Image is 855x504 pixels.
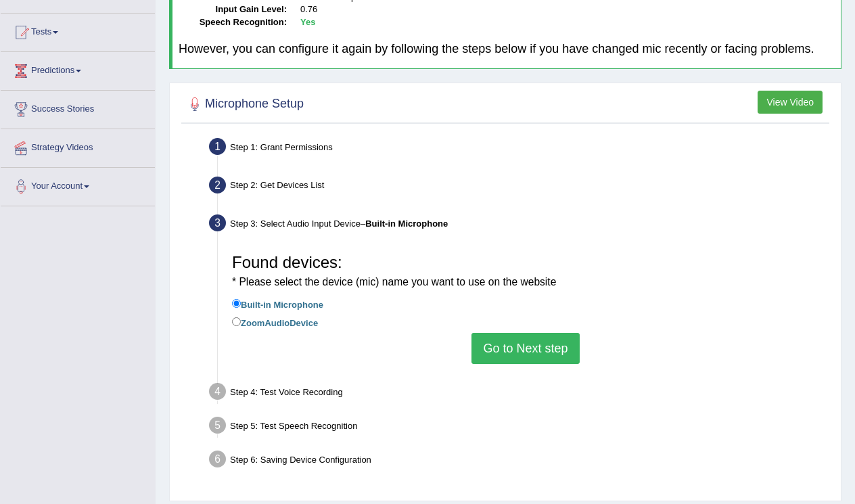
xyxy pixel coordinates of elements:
[300,17,315,27] b: Yes
[232,299,241,308] input: Built-in Microphone
[179,3,287,16] dt: Input Gain Level:
[1,52,155,86] a: Predictions
[179,43,835,56] h4: However, you can configure it again by following the steps below if you have changed mic recently...
[361,219,448,229] span: –
[1,168,155,202] a: Your Account
[185,94,304,114] h2: Microphone Setup
[1,14,155,47] a: Tests
[203,173,835,202] div: Step 2: Get Devices List
[203,379,835,409] div: Step 4: Test Voice Recording
[365,219,448,229] b: Built-in Microphone
[232,276,556,288] small: * Please select the device (mic) name you want to use on the website
[203,413,835,442] div: Step 5: Test Speech Recognition
[232,296,323,311] label: Built-in Microphone
[232,315,318,329] label: ZoomAudioDevice
[203,446,835,476] div: Step 6: Saving Device Configuration
[471,333,579,364] button: Go to Next step
[232,254,819,290] h3: Found devices:
[203,210,835,240] div: Step 3: Select Audio Input Device
[203,134,835,164] div: Step 1: Grant Permissions
[179,16,287,29] dt: Speech Recognition:
[758,91,823,114] button: View Video
[232,317,241,326] input: ZoomAudioDevice
[1,129,155,163] a: Strategy Videos
[1,91,155,124] a: Success Stories
[300,3,835,16] dd: 0.76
